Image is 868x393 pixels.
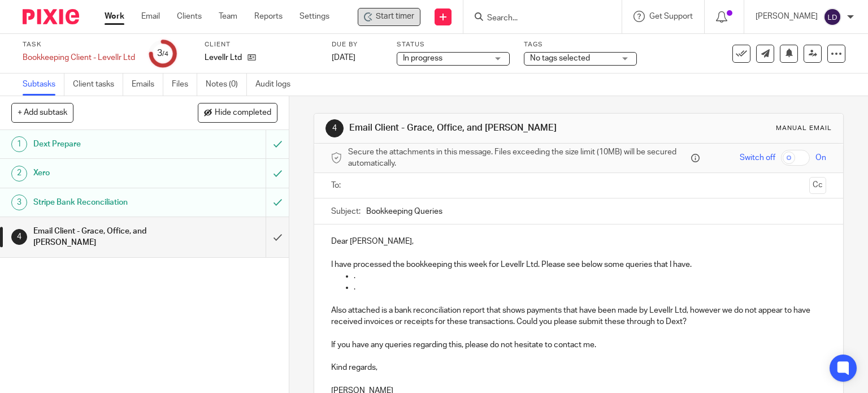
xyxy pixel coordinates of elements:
p: [PERSON_NAME] [756,11,818,22]
label: Subject: [331,206,361,217]
small: /4 [162,51,168,57]
button: Hide completed [198,103,277,122]
label: Status [397,40,510,49]
div: 4 [11,229,27,245]
label: Tags [524,40,637,49]
span: Start timer [376,11,414,23]
a: Notes (0) [206,74,247,96]
div: 3 [11,195,27,210]
div: 2 [11,166,27,182]
h1: Xero [33,165,181,182]
div: Bookkeeping Client - Levellr Ltd [23,52,135,63]
div: 4 [325,119,344,137]
a: Client tasks [73,74,123,96]
div: 1 [11,136,27,152]
h1: Email Client - Grace, Office, and [PERSON_NAME] [33,223,181,252]
a: Team [219,11,237,22]
a: Clients [177,11,202,22]
img: Pixie [23,9,79,24]
span: Switch off [740,152,775,163]
p: . [354,282,827,293]
p: Kind regards, [331,362,827,373]
p: . [354,270,827,282]
a: Work [105,11,124,22]
button: Cc [809,177,826,194]
a: Audit logs [255,74,299,96]
span: Secure the attachments in this message. Files exceeding the size limit (10MB) will be secured aut... [348,146,689,170]
button: + Add subtask [11,103,73,122]
label: Due by [332,40,383,49]
span: No tags selected [530,54,590,62]
a: Email [141,11,160,22]
p: Levellr Ltd [205,52,242,63]
h1: Stripe Bank Reconciliation [33,194,181,211]
label: To: [331,180,344,191]
span: Get Support [649,12,693,20]
a: Emails [132,74,163,96]
a: Reports [254,11,283,22]
span: On [815,152,826,163]
div: Manual email [776,124,832,133]
p: Also attached is a bank reconciliation report that shows payments that have been made by Levellr ... [331,305,827,328]
img: svg%3E [823,8,841,26]
div: Levellr Ltd - Bookkeeping Client - Levellr Ltd [358,8,420,26]
p: I have processed the bookkeeping this week for Levellr Ltd. Please see below some queries that I ... [331,259,827,270]
label: Task [23,40,135,49]
p: If you have any queries regarding this, please do not hesitate to contact me. [331,339,827,351]
span: [DATE] [332,54,355,62]
a: Subtasks [23,74,64,96]
label: Client [205,40,318,49]
input: Search [486,14,588,24]
a: Settings [300,11,329,22]
span: Hide completed [215,109,271,118]
a: Files [172,74,197,96]
h1: Email Client - Grace, Office, and [PERSON_NAME] [349,122,602,134]
h1: Dext Prepare [33,136,181,153]
span: In progress [403,54,442,62]
div: 3 [157,47,168,60]
p: Dear [PERSON_NAME], [331,236,827,247]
